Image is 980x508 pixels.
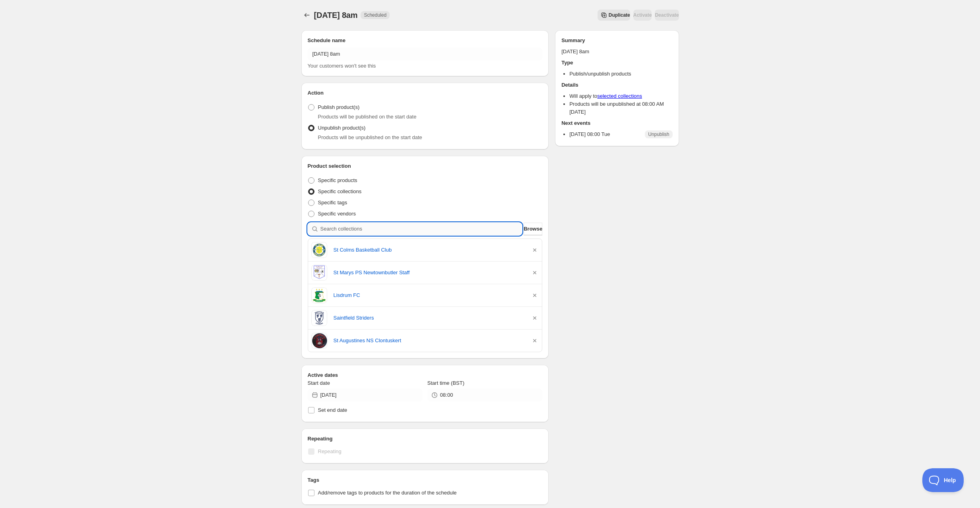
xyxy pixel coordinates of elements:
[524,225,542,233] span: Browse
[318,177,357,183] span: Specific products
[524,223,542,235] button: Browse
[427,380,464,386] span: Start time (BST)
[308,63,376,69] span: Your customers won't see this
[569,92,672,100] li: Will apply to
[569,130,610,138] p: [DATE] 08:00 Tue
[609,12,630,18] span: Duplicate
[318,134,422,140] span: Products will be unpublished on the start date
[318,407,347,413] span: Set end date
[318,211,356,217] span: Specific vendors
[308,371,543,379] h2: Active dates
[561,59,672,67] h2: Type
[318,200,347,206] span: Specific tags
[334,246,525,254] a: St Colms Basketball Club
[561,37,672,45] h2: Summary
[308,37,543,45] h2: Schedule name
[318,448,342,454] span: Repeating
[308,476,543,484] h2: Tags
[597,93,642,99] a: selected collections
[598,10,630,21] button: Secondary action label
[569,70,672,78] li: Publish/unpublish products
[308,435,543,443] h2: Repeating
[364,12,386,18] span: Scheduled
[922,468,964,492] iframe: Toggle Customer Support
[334,314,525,322] a: Saintfield Striders
[320,223,522,235] input: Search collections
[301,10,312,21] button: Schedules
[334,291,525,299] a: Lisdrum FC
[569,100,672,116] li: Products will be unpublished at 08:00 AM [DATE]
[318,125,366,131] span: Unpublish product(s)
[561,119,672,127] h2: Next events
[318,114,417,120] span: Products will be published on the start date
[334,269,525,277] a: St Marys PS Newtownbutler Staff
[334,337,525,345] a: St Augustines NS Clontuskert
[318,104,360,110] span: Publish product(s)
[308,380,330,386] span: Start date
[308,89,543,97] h2: Action
[648,131,669,138] span: Unpublish
[561,81,672,89] h2: Details
[318,490,457,496] span: Add/remove tags to products for the duration of the schedule
[318,188,362,194] span: Specific collections
[314,11,358,19] span: [DATE] 8am
[561,48,672,56] p: [DATE] 8am
[308,162,543,170] h2: Product selection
